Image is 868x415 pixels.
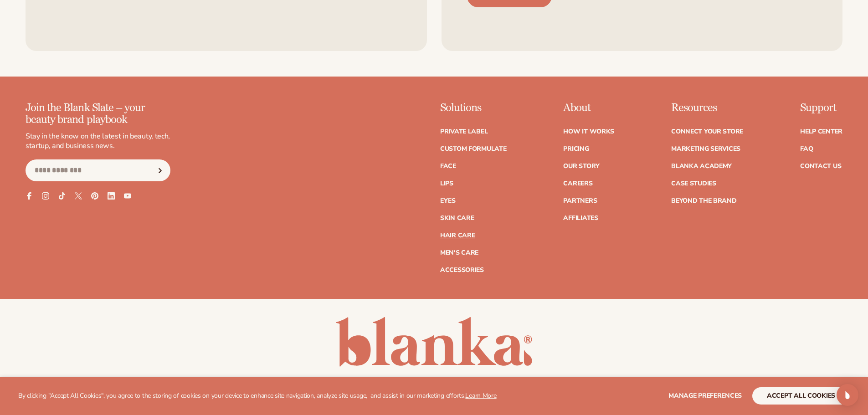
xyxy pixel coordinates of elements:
[440,102,507,114] p: Solutions
[671,102,743,114] p: Resources
[563,102,614,114] p: About
[440,180,453,187] a: Lips
[671,180,716,187] a: Case Studies
[837,384,858,406] div: Open Intercom Messenger
[26,102,170,126] p: Join the Blank Slate – your beauty brand playbook
[440,146,507,152] a: Custom formulate
[150,159,170,181] button: Subscribe
[440,128,488,135] a: Private label
[563,146,589,152] a: Pricing
[440,198,456,204] a: Eyes
[465,391,496,400] a: Learn More
[800,128,842,135] a: Help Center
[440,250,478,256] a: Men's Care
[752,387,850,405] button: accept all cookies
[440,232,475,239] a: Hair Care
[671,163,732,169] a: Blanka Academy
[18,392,497,400] p: By clicking "Accept All Cookies", you agree to the storing of cookies on your device to enhance s...
[26,132,170,151] p: Stay in the know on the latest in beauty, tech, startup, and business news.
[563,180,592,187] a: Careers
[800,146,813,152] a: FAQ
[800,102,842,114] p: Support
[671,198,737,204] a: Beyond the brand
[563,163,599,169] a: Our Story
[563,215,598,221] a: Affiliates
[563,198,597,204] a: Partners
[440,267,484,273] a: Accessories
[671,146,740,152] a: Marketing services
[440,163,456,169] a: Face
[440,215,474,221] a: Skin Care
[668,391,742,400] span: Manage preferences
[668,387,742,405] button: Manage preferences
[563,128,614,135] a: How It Works
[800,163,841,169] a: Contact Us
[671,128,743,135] a: Connect your store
